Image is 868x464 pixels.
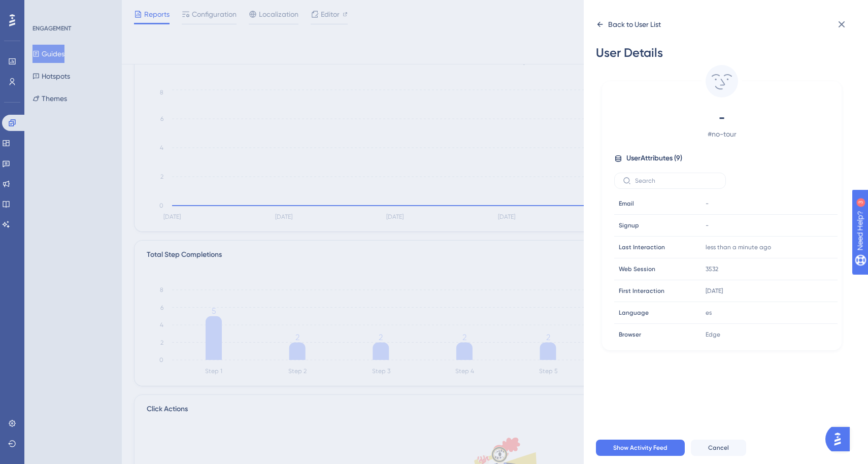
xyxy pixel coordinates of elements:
[706,309,712,317] span: es
[626,152,682,164] span: User Attributes ( 9 )
[613,444,667,452] span: Show Activity Feed
[619,200,634,208] span: Email
[608,18,661,30] div: Back to User List
[708,444,729,452] span: Cancel
[619,265,655,273] span: Web Session
[632,128,811,140] span: # no-tour
[706,221,709,229] span: -
[706,244,771,251] time: less than a minute ago
[706,200,709,208] span: -
[619,330,641,339] span: Browser
[691,440,746,456] button: Cancel
[706,287,723,294] time: [DATE]
[825,424,856,454] iframe: UserGuiding AI Assistant Launcher
[619,221,639,229] span: Signup
[619,287,664,295] span: First Interaction
[632,110,811,126] span: -
[635,177,717,184] input: Search
[619,243,665,251] span: Last Interaction
[596,440,685,456] button: Show Activity Feed
[706,330,720,339] span: Edge
[596,45,848,61] div: User Details
[24,3,63,15] span: Need Help?
[706,265,718,273] span: 3532
[619,309,649,317] span: Language
[71,5,74,13] div: 3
